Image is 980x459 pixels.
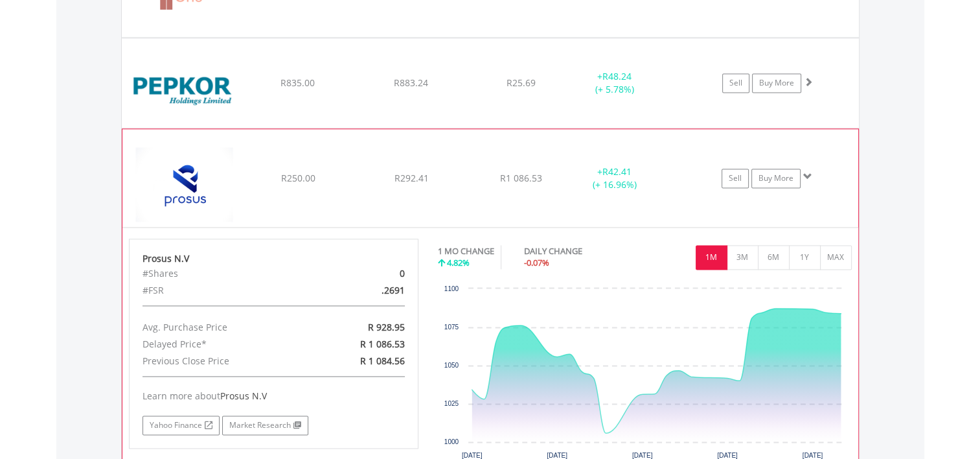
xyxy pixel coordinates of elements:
span: R48.24 [602,70,632,82]
img: EQU.ZA.PRX.png [129,145,240,223]
button: 3M [727,245,758,270]
div: #FSR [133,282,321,299]
span: R 1 084.56 [360,355,405,367]
span: 4.82% [447,257,470,268]
div: + (+ 16.96%) [565,165,663,191]
div: Prosus N.V [142,252,405,265]
span: R250.00 [280,172,315,184]
button: 1Y [789,245,821,270]
button: 1M [696,245,727,270]
div: #Shares [133,265,321,282]
a: Market Research [222,416,308,435]
div: Delayed Price* [133,336,321,353]
a: Yahoo Finance [142,416,220,435]
span: R292.41 [394,172,428,184]
div: Learn more about [142,390,405,403]
div: + (+ 5.78%) [566,70,664,96]
span: R42.41 [602,165,632,178]
div: .2691 [321,282,415,299]
a: Sell [722,169,749,188]
a: Buy More [752,73,801,93]
span: -0.07% [524,257,549,268]
img: EQU.ZA.PPH.png [128,54,240,124]
div: Previous Close Price [133,353,321,370]
a: Sell [722,73,749,93]
a: Buy More [751,169,801,188]
div: 1 MO CHANGE [438,245,494,257]
text: 1100 [444,285,459,292]
span: R 1 086.53 [360,338,405,350]
div: DAILY CHANGE [524,245,628,257]
span: R835.00 [280,76,315,89]
span: R 928.95 [368,321,405,333]
span: Prosus N.V [220,390,267,402]
span: R883.24 [394,76,428,89]
text: 1050 [444,362,459,369]
button: MAX [820,245,852,270]
text: 1025 [444,400,459,407]
text: 1075 [444,324,459,331]
button: 6M [758,245,790,270]
div: 0 [321,265,415,282]
span: R1 086.53 [500,172,542,184]
text: 1000 [444,438,459,445]
div: Avg. Purchase Price [133,319,321,336]
span: R25.69 [507,76,536,89]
